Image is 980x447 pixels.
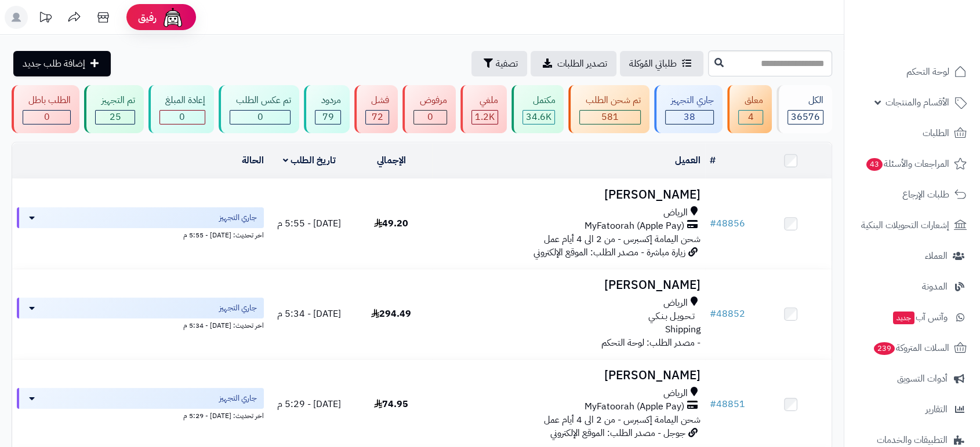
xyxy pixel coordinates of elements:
a: طلباتي المُوكلة [620,51,703,76]
a: السلات المتروكة239 [851,334,973,362]
span: 34.6K [526,110,551,124]
a: العملاء [851,242,973,270]
span: [DATE] - 5:55 م [277,217,341,230]
span: تصدير الطلبات [557,57,607,71]
a: #48852 [710,307,745,321]
span: 74.95 [374,397,408,411]
span: 72 [372,110,383,124]
a: تحديثات المنصة [31,6,60,32]
span: المدونة [922,279,948,295]
span: 294.49 [371,307,411,321]
span: الرياض [663,387,688,400]
div: 581 [580,111,640,124]
div: تم شحن الطلب [579,94,640,107]
div: مكتمل [522,94,555,107]
span: [DATE] - 5:29 م [277,397,341,411]
span: 25 [110,110,121,124]
h3: [PERSON_NAME] [437,188,700,201]
div: ملغي [471,94,498,107]
span: السلات المتروكة [873,340,949,356]
div: 79 [315,111,340,124]
span: 38 [684,110,695,124]
a: إشعارات التحويلات البنكية [851,211,973,239]
div: 25 [96,111,134,124]
span: الأقسام والمنتجات [885,94,949,111]
span: إشعارات التحويلات البنكية [861,217,949,233]
div: 0 [160,111,205,124]
span: # [710,307,716,321]
h3: [PERSON_NAME] [437,279,700,292]
a: تصدير الطلبات [531,51,616,76]
span: جاري التجهيز [219,302,257,314]
span: 0 [44,110,50,124]
a: فشل 72 [352,85,400,133]
span: 49.20 [374,217,408,230]
a: معلق 4 [725,85,774,133]
div: 0 [230,111,290,124]
span: أدوات التسويق [897,371,948,387]
a: أدوات التسويق [851,365,973,393]
a: المراجعات والأسئلة43 [851,150,973,178]
a: طلبات الإرجاع [851,181,973,208]
a: لوحة التحكم [851,58,973,86]
div: تم عكس الطلب [230,94,291,107]
span: الرياض [663,206,688,219]
div: 38 [666,111,713,124]
span: العملاء [925,248,948,264]
div: 4 [739,111,762,124]
span: التقارير [925,401,948,417]
a: مكتمل 34.6K [509,85,566,133]
div: تم التجهيز [95,94,135,107]
a: الطلبات [851,119,973,147]
a: الكل36576 [774,85,834,133]
span: شحن اليمامة إكسبرس - من 2 الى 4 أيام عمل [544,413,700,427]
span: شحن اليمامة إكسبرس - من 2 الى 4 أيام عمل [544,232,700,246]
a: تم عكس الطلب 0 [216,85,302,133]
a: التقارير [851,395,973,423]
a: #48851 [710,397,745,411]
a: إعادة المبلغ 0 [146,85,216,133]
span: إضافة طلب جديد [23,57,85,71]
a: المدونة [851,273,973,301]
span: 4 [747,110,753,124]
span: 0 [257,110,263,124]
div: اخر تحديث: [DATE] - 5:34 م [17,318,264,331]
a: تم شحن الطلب 581 [566,85,651,133]
span: 581 [601,110,619,124]
a: ملغي 1.2K [458,85,509,133]
a: جاري التجهيز 38 [652,85,725,133]
a: مرفوض 0 [400,85,458,133]
a: #48856 [710,217,745,230]
span: 79 [322,110,334,124]
span: Shipping [665,323,700,336]
span: جديد [893,312,914,324]
a: إضافة طلب جديد [13,51,111,76]
div: إعادة المبلغ [159,94,205,107]
span: زيارة مباشرة - مصدر الطلب: الموقع الإلكتروني [533,246,685,259]
img: logo-2.png [901,9,969,33]
span: تصفية [496,57,518,71]
span: طلبات الإرجاع [902,186,949,203]
span: الطلبات [923,125,949,141]
img: ai-face.png [161,6,184,29]
div: جاري التجهيز [665,94,714,107]
a: # [710,153,716,167]
div: اخر تحديث: [DATE] - 5:29 م [17,409,264,421]
span: 1.2K [475,110,495,124]
span: # [710,217,716,230]
div: الطلب باطل [23,94,71,107]
span: جوجل - مصدر الطلب: الموقع الإلكتروني [550,426,685,440]
button: تصفية [471,51,527,76]
a: الحالة [242,153,264,167]
div: معلق [738,94,763,107]
div: اخر تحديث: [DATE] - 5:55 م [17,228,264,240]
span: طلباتي المُوكلة [629,57,677,71]
a: الإجمالي [377,153,406,167]
span: رفيق [138,10,157,24]
span: المراجعات والأسئلة [865,156,949,172]
div: فشل [365,94,389,107]
span: تـحـويـل بـنـكـي [648,310,695,323]
span: [DATE] - 5:34 م [277,307,341,321]
a: العميل [675,153,700,167]
span: 0 [179,110,185,124]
